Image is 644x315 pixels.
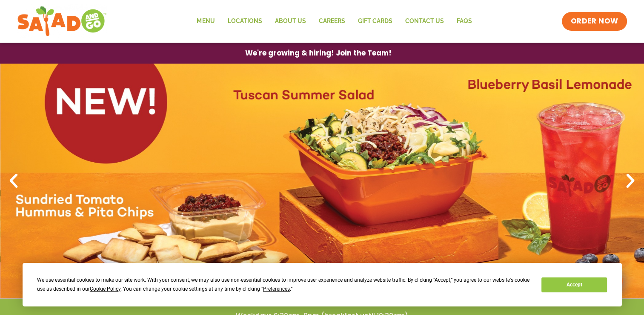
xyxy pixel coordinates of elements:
a: About Us [268,12,312,31]
span: We're growing & hiring! Join the Team! [245,50,392,57]
div: Cookie Consent Prompt [23,263,622,306]
a: Careers [312,12,351,31]
a: Menu [190,12,221,31]
span: Preferences [263,286,290,292]
a: FAQs [450,12,478,31]
a: ORDER NOW [562,12,627,31]
span: Cookie Policy [90,286,120,292]
a: Contact Us [398,12,450,31]
div: Next slide [621,172,640,190]
div: Previous slide [4,172,23,190]
nav: Menu [190,12,478,31]
a: We're growing & hiring! Join the Team! [232,43,404,63]
div: We use essential cookies to make our site work. With your consent, we may also use non-essential ... [37,276,531,294]
button: Accept [541,277,607,292]
a: Locations [221,12,268,31]
img: new-SAG-logo-768×292 [17,4,107,38]
span: ORDER NOW [570,16,618,26]
a: GIFT CARDS [351,12,398,31]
